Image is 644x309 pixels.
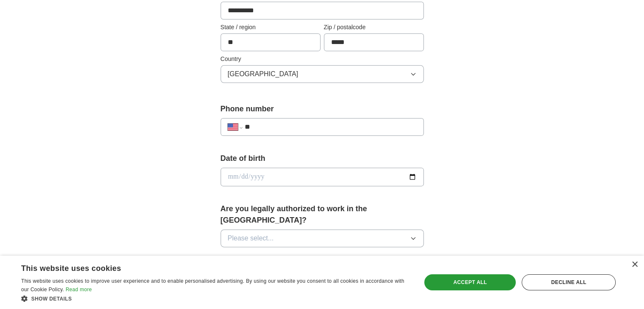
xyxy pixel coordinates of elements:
[21,294,409,303] div: Show details
[221,103,424,115] label: Phone number
[221,23,321,32] label: State / region
[221,229,424,247] button: Please select...
[324,23,424,32] label: Zip / postalcode
[631,262,638,268] div: Close
[66,287,92,292] a: Read more, opens a new window
[522,274,616,290] div: Decline all
[21,278,404,292] span: This website uses cookies to improve user experience and to enable personalised advertising. By u...
[21,261,388,273] div: This website uses cookies
[221,153,424,164] label: Date of birth
[221,65,424,83] button: [GEOGRAPHIC_DATA]
[228,233,274,243] span: Please select...
[424,274,516,290] div: Accept all
[221,55,424,63] label: Country
[228,69,299,79] span: [GEOGRAPHIC_DATA]
[31,296,72,302] span: Show details
[221,203,424,226] label: Are you legally authorized to work in the [GEOGRAPHIC_DATA]?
